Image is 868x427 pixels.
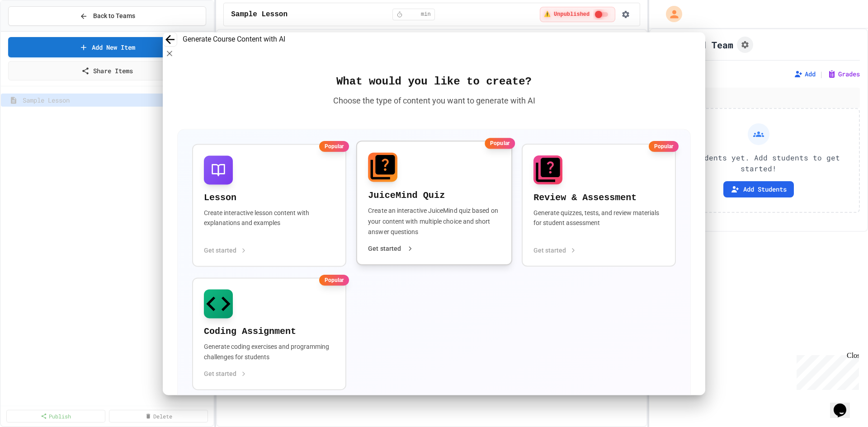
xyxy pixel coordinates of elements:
[183,34,285,45] h2: Generate Course Content with AI
[204,192,335,204] h4: Lesson
[6,410,105,422] a: Publish
[533,192,664,204] h4: Review & Assessment
[533,246,566,255] span: Get started
[93,11,135,21] span: Back to Teams
[23,95,202,105] span: Sample Lesson
[8,61,206,80] a: Share Items
[794,70,816,79] button: Add
[649,141,679,152] div: Popular
[204,208,335,239] p: Create interactive lesson content with explanations and examples
[660,89,857,98] div: [PERSON_NAME]
[204,246,236,255] span: Get started
[368,206,500,237] p: Create an interactive JuiceMind quiz based on your content with multiple choice and short answer ...
[656,4,684,24] div: My Account
[737,37,753,53] button: Assignment Settings
[204,325,335,338] h4: Coding Assignment
[544,11,590,18] span: ⚠️ Unpublished
[485,138,515,149] div: Popular
[421,11,431,18] span: min
[827,70,860,79] button: Grades
[4,4,62,57] div: Chat with us now!Close
[793,352,859,390] iframe: chat widget
[231,9,288,20] span: Sample Lesson
[109,410,208,422] a: Delete
[830,391,859,418] iframe: chat widget
[204,342,335,362] p: Generate coding exercises and programming challenges for students
[368,189,500,202] h4: JuiceMind Quiz
[665,152,852,174] p: No students yet. Add students to get started!
[8,37,206,57] a: Add New Item
[533,208,664,239] p: Generate quizzes, tests, and review materials for student assessment
[819,69,824,80] span: |
[177,75,691,89] h3: What would you like to create?
[723,181,794,197] button: Add Students
[319,141,349,152] div: Popular
[177,94,691,107] p: Choose the type of content you want to generate with AI
[540,7,615,22] div: ⚠️ Students cannot see this content! Click the toggle to publish it and make it visible to your c...
[319,275,349,286] div: Popular
[204,370,236,379] span: Get started
[368,244,401,253] span: Get started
